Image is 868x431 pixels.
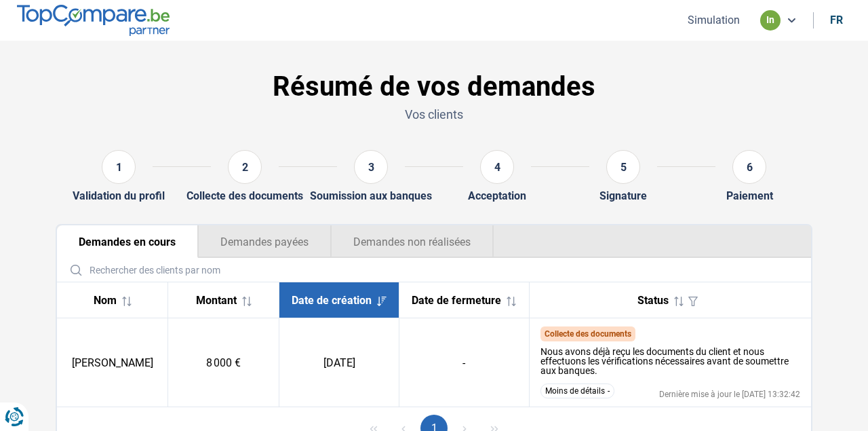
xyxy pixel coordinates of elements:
[540,347,801,375] div: Nous avons déjà reçu les documents du client et nous effectuons les vérifications nécessaires ava...
[732,150,766,184] div: 6
[57,318,168,407] td: [PERSON_NAME]
[62,258,806,282] input: Rechercher des clients par nom
[684,13,744,27] button: Simulation
[354,150,388,184] div: 3
[56,106,812,123] p: Vos clients
[545,329,631,339] span: Collecte des documents
[540,383,614,398] button: Moins de détails
[480,150,514,184] div: 4
[196,294,237,307] span: Montant
[412,294,501,307] span: Date de fermeture
[599,189,647,202] div: Signature
[637,294,669,307] span: Status
[73,189,165,202] div: Validation du profil
[659,390,800,398] div: Dernière mise à jour le [DATE] 13:32:42
[726,189,773,202] div: Paiement
[331,225,494,258] button: Demandes non réalisées
[102,150,136,184] div: 1
[186,189,303,202] div: Collecte des documents
[760,10,781,31] div: in
[830,14,843,26] div: fr
[292,294,372,307] span: Date de création
[198,225,331,258] button: Demandes payées
[468,189,526,202] div: Acceptation
[606,150,640,184] div: 5
[279,318,399,407] td: [DATE]
[94,294,117,307] span: Nom
[228,150,262,184] div: 2
[168,318,279,407] td: 8 000 €
[17,5,170,35] img: TopCompare.be
[57,225,198,258] button: Demandes en cours
[56,71,812,103] h1: Résumé de vos demandes
[310,189,432,202] div: Soumission aux banques
[399,318,529,407] td: -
